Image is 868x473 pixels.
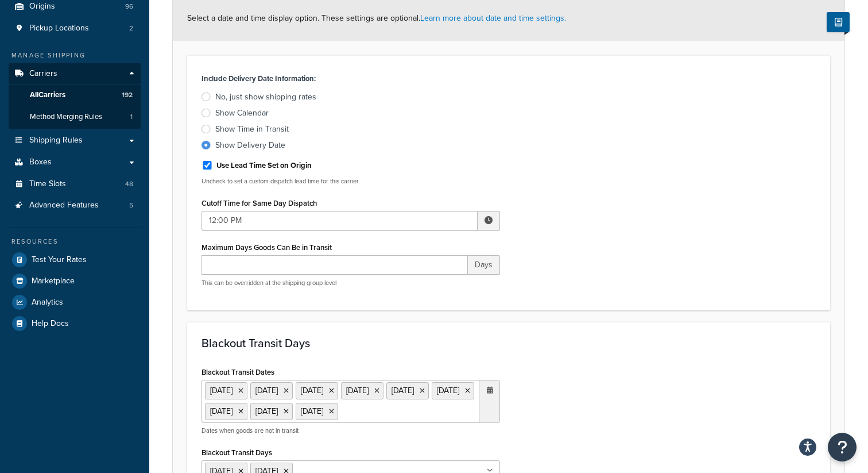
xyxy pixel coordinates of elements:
li: [DATE] [341,382,383,399]
span: 5 [129,201,133,210]
button: Open Resource Center [828,433,857,462]
div: Show Calendar [215,107,269,119]
a: Time Slots48 [9,174,141,195]
li: Time Slots [9,174,141,195]
label: Include Delivery Date Information: [201,71,316,87]
span: 192 [122,90,133,100]
a: Help Docs [9,313,141,334]
a: AllCarriers192 [9,84,141,106]
li: [DATE] [386,382,429,399]
span: Advanced Features [29,201,99,210]
span: Marketplace [32,276,75,286]
div: Show Time in Transit [215,124,289,135]
span: Help Docs [32,319,69,329]
li: [DATE] [296,403,338,420]
span: Analytics [32,298,63,307]
p: This can be overridden at the shipping group level [201,279,500,287]
li: Method Merging Rules [9,106,141,128]
span: Days [468,255,500,275]
span: Shipping Rules [29,136,83,145]
div: Show Delivery Date [215,140,285,151]
span: Pickup Locations [29,24,89,33]
a: Learn more about date and time settings. [420,12,566,24]
li: Pickup Locations [9,18,141,39]
label: Blackout Transit Dates [201,368,274,376]
li: [DATE] [205,403,247,420]
a: Test Your Rates [9,249,141,270]
span: Boxes [29,157,52,167]
a: Carriers [9,63,141,84]
a: Analytics [9,292,141,313]
button: Show Help Docs [827,12,850,32]
p: Dates when goods are not in transit [201,426,500,435]
label: Cutoff Time for Same Day Dispatch [201,199,317,207]
span: 96 [125,2,133,11]
span: 1 [130,112,133,122]
div: No, just show shipping rates [215,91,316,103]
li: [DATE] [250,403,293,420]
li: [DATE] [432,382,474,399]
li: Advanced Features [9,195,141,216]
span: Carriers [29,69,57,79]
div: Manage Shipping [9,51,141,60]
label: Use Lead Time Set on Origin [216,160,312,171]
a: Shipping Rules [9,130,141,151]
a: Boxes [9,152,141,173]
div: Resources [9,237,141,247]
span: 48 [125,179,133,189]
a: Marketplace [9,271,141,291]
span: Origins [29,2,55,11]
label: Blackout Transit Days [201,448,272,457]
span: Method Merging Rules [30,112,102,122]
li: [DATE] [205,382,247,399]
span: Select a date and time display option. These settings are optional. [187,12,566,24]
a: Method Merging Rules1 [9,106,141,128]
span: 2 [129,24,133,33]
p: Uncheck to set a custom dispatch lead time for this carrier [201,177,500,186]
span: Time Slots [29,179,66,189]
span: Test Your Rates [32,255,87,265]
li: Carriers [9,63,141,129]
label: Maximum Days Goods Can Be in Transit [201,243,332,252]
h3: Blackout Transit Days [201,337,816,349]
li: [DATE] [296,382,338,399]
a: Pickup Locations2 [9,18,141,39]
li: [DATE] [250,382,293,399]
span: All Carriers [30,90,65,100]
a: Advanced Features5 [9,195,141,216]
